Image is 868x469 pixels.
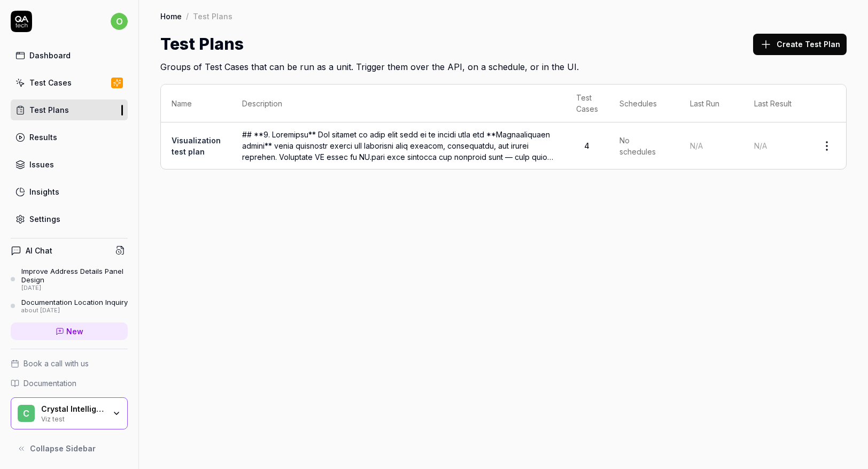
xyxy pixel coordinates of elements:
div: [DATE] [21,285,128,292]
h1: Test Plans [160,32,244,56]
th: Name [161,84,231,122]
h2: Groups of Test Cases that can be run as a unit. Trigger them over the API, on a schedule, or in t... [160,56,847,73]
div: about [DATE] [21,307,128,314]
th: Test Cases [565,84,609,122]
span: 4 [584,141,590,150]
div: Insights [29,186,59,197]
span: N/A [690,141,703,150]
a: New [11,322,128,340]
span: N/A [754,141,767,150]
div: Results [29,132,57,143]
span: Collapse Sidebar [30,443,96,454]
div: Test Cases [29,77,72,88]
a: Settings [11,209,128,229]
th: Schedules [609,84,679,122]
span: o [111,13,128,30]
div: Viz test [41,414,105,422]
a: Visualization test plan [172,136,221,156]
a: Book a call with us [11,358,128,369]
div: Test Plans [29,104,69,116]
a: Test Plans [11,99,128,120]
a: Documentation [11,378,128,389]
a: Dashboard [11,45,128,66]
th: Last Run [679,84,743,122]
div: / [186,11,189,21]
a: Improve Address Details Panel Design[DATE] [11,267,128,291]
button: o [111,11,128,32]
button: CCrystal IntelligenceViz test [11,397,128,429]
a: Home [160,11,182,21]
a: Documentation Location Inquiryabout [DATE] [11,298,128,314]
div: Improve Address Details Panel Design [21,267,128,285]
span: ## **9. Loremipsu** Dol sitamet co adip elit sedd ei te incidi utla etd **Magnaaliquaen admini** ... [242,129,555,163]
div: Test Plans [193,11,232,21]
a: Insights [11,181,128,202]
th: Description [231,84,565,122]
div: Issues [29,159,54,170]
span: Book a call with us [24,358,89,369]
div: Documentation Location Inquiry [21,298,128,306]
div: Settings [29,213,60,225]
th: Last Result [743,84,808,122]
a: Issues [11,154,128,175]
button: Create Test Plan [753,34,847,55]
a: Results [11,127,128,148]
button: Collapse Sidebar [11,438,128,459]
span: Documentation [24,378,76,389]
h4: AI Chat [26,245,52,256]
span: C [18,405,35,422]
a: Test Cases [11,72,128,93]
div: Crystal Intelligence [41,404,105,414]
span: No schedules [619,135,656,157]
div: Dashboard [29,50,71,61]
span: New [66,326,83,337]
